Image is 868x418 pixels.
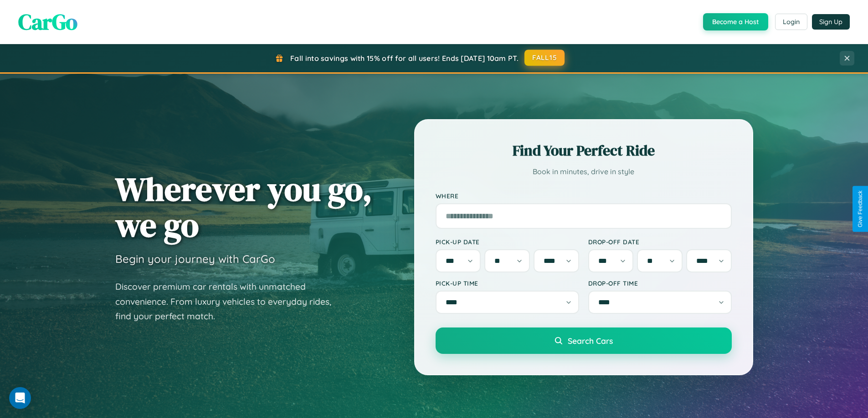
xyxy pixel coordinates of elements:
p: Book in minutes, drive in style [436,165,732,178]
button: Login [775,14,807,30]
button: Become a Host [703,13,768,30]
label: Where [436,192,732,200]
label: Pick-up Date [436,238,579,246]
button: Search Cars [436,327,732,354]
div: Open Intercom Messenger [9,387,31,409]
label: Drop-off Date [588,238,732,246]
p: Discover premium car rentals with unmatched convenience. From luxury vehicles to everyday rides, ... [115,279,343,324]
button: FALL15 [524,50,565,66]
span: Search Cars [568,336,613,346]
h3: Begin your journey with CarGo [115,252,275,266]
h1: Wherever you go, we go [115,171,372,243]
span: Fall into savings with 15% off for all users! Ends [DATE] 10am PT. [290,54,519,63]
button: Sign Up [812,14,850,30]
label: Drop-off Time [588,279,732,287]
label: Pick-up Time [436,279,579,287]
span: CarGo [18,7,77,37]
h2: Find Your Perfect Ride [436,141,732,161]
div: Give Feedback [857,191,863,227]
